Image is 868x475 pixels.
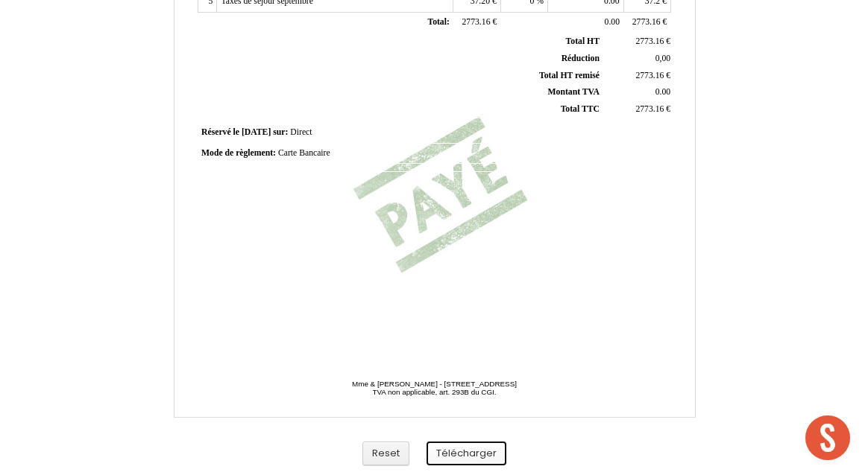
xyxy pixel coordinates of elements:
span: Mode de règlement: [201,148,276,158]
button: Reset [362,441,409,466]
span: Réduction [562,54,600,63]
span: 0.00 [605,17,620,27]
span: 2773.16 [635,36,664,46]
span: 2773.16 [632,17,661,27]
span: Direct [290,127,312,137]
span: Mme & [PERSON_NAME] - [STREET_ADDRESS] [352,380,517,388]
div: Ouvrir le chat [805,415,850,460]
button: Télécharger [427,441,506,466]
span: Réservé le [201,127,239,137]
span: TVA non applicable, art. 293B du CGI. [372,388,496,396]
td: € [603,34,673,50]
span: Carte Bancaire [278,148,330,158]
span: 2773.16 [635,71,664,80]
td: € [603,67,673,84]
span: Montant TVA [548,87,600,97]
td: € [623,12,670,33]
span: 0,00 [655,54,670,63]
span: 2773.16 [635,104,664,114]
span: [DATE] [242,127,271,137]
span: Total: [427,17,449,27]
td: € [453,12,500,33]
span: Total HT [566,36,600,46]
td: € [603,101,673,118]
span: sur: [273,127,288,137]
span: 0.00 [655,87,670,97]
span: Total TTC [561,104,600,114]
span: 2773.16 [462,17,490,27]
span: Total HT remisé [539,71,600,80]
